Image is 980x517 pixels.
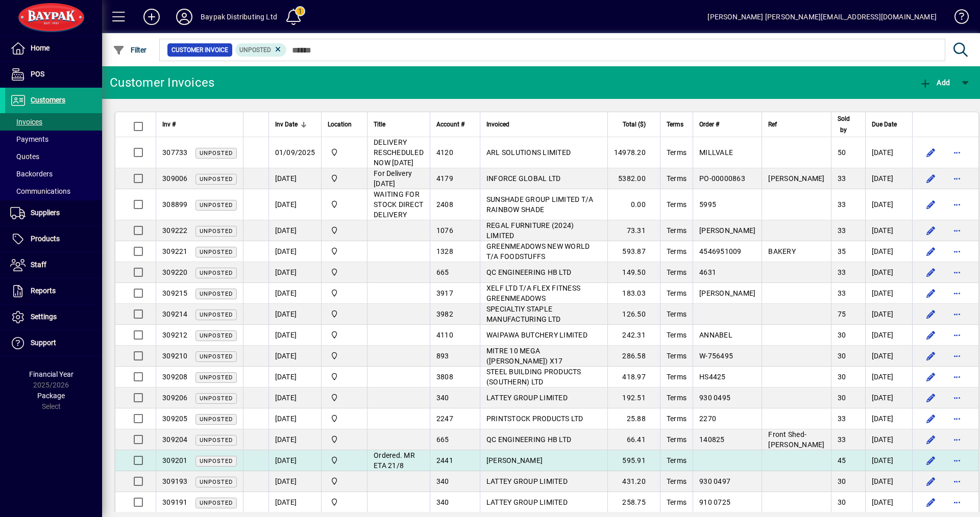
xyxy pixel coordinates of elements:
span: Terms [667,394,687,402]
span: 2247 [436,415,453,423]
td: [DATE] [268,471,322,492]
span: Baypak - Onekawa [328,267,361,278]
span: SPECIALTIY STAPLE MANUFACTURING LTD [486,305,560,323]
span: Financial Year [29,370,73,378]
div: Baypak Distributing Ltd [201,9,277,25]
div: Order # [699,119,755,130]
span: WAITING FOR STOCK DIRECT DELIVERY [374,190,423,219]
a: Staff [5,252,102,278]
button: Edit [923,243,939,260]
td: 5382.00 [607,168,660,189]
div: Invoiced [486,119,601,130]
div: Ref [768,119,824,130]
td: [DATE] [865,220,912,241]
span: 340 [436,477,449,485]
span: Products [31,235,60,243]
span: Customers [31,96,65,104]
mat-chip: Customer Invoice Status: Unposted [235,43,287,57]
span: 309006 [162,174,188,183]
span: Unposted [200,228,233,235]
span: Terms [667,310,687,318]
span: Baypak - Onekawa [328,476,361,487]
span: Terms [667,415,687,423]
span: [PERSON_NAME] [486,456,543,464]
span: 309201 [162,456,188,464]
span: Inv Date [275,119,298,130]
button: Edit [923,285,939,301]
span: 33 [838,268,846,276]
span: 4110 [436,331,453,339]
div: Due Date [872,119,906,130]
span: Unposted [200,176,233,183]
td: 431.20 [607,471,660,492]
span: Baypak - Onekawa [328,392,361,403]
span: Baypak - Onekawa [328,350,361,361]
a: Payments [5,131,102,148]
td: 242.31 [607,325,660,346]
td: [DATE] [865,189,912,220]
a: Suppliers [5,200,102,226]
a: Support [5,330,102,356]
span: HS4425 [699,373,726,381]
span: Backorders [10,170,53,178]
div: Total ($) [614,119,655,130]
div: [PERSON_NAME] [PERSON_NAME][EMAIL_ADDRESS][DOMAIN_NAME] [707,9,937,25]
span: 1328 [436,247,453,255]
span: Terms [667,477,687,485]
span: 309214 [162,310,188,318]
span: 3917 [436,289,453,297]
span: 2408 [436,200,453,209]
span: 75 [838,310,846,318]
span: 3982 [436,310,453,318]
span: Total ($) [623,119,646,130]
span: REGAL FURNITURE (2024) LIMITED [486,221,574,240]
a: Invoices [5,113,102,131]
span: Terms [667,289,687,297]
td: [DATE] [865,408,912,429]
td: 593.87 [607,241,660,262]
span: Unposted [200,202,233,209]
span: Settings [31,313,57,321]
button: Filter [110,41,150,59]
span: SUNSHADE GROUP LIMITED T/A RAINBOW SHADE [486,195,594,214]
span: Baypak - Onekawa [328,173,361,184]
span: Baypak - Onekawa [328,246,361,257]
span: 33 [838,174,846,183]
span: Terms [667,331,687,339]
td: [DATE] [268,367,322,387]
span: 307733 [162,148,188,157]
div: Account # [436,119,474,130]
span: GREENMEADOWS NEW WORLD T/A FOODSTUFFS [486,242,590,261]
button: More options [949,170,966,187]
td: [DATE] [268,346,322,367]
div: Sold by [838,113,859,136]
span: Unposted [200,437,233,444]
span: 930 0495 [699,394,730,402]
td: 0.00 [607,189,660,220]
td: [DATE] [268,168,322,189]
span: 30 [838,352,846,360]
span: Unposted [239,46,271,54]
span: Due Date [872,119,897,130]
span: 30 [838,331,846,339]
span: Baypak - Onekawa [328,329,361,341]
td: [DATE] [268,387,322,408]
span: Baypak - Onekawa [328,413,361,424]
td: 66.41 [607,429,660,450]
span: Unposted [200,270,233,276]
button: Add [917,73,952,92]
span: 309210 [162,352,188,360]
td: [DATE] [268,429,322,450]
span: POS [31,70,44,78]
button: More options [949,348,966,364]
span: PRINTSTOCK PRODUCTS LTD [486,415,583,423]
span: Unposted [200,312,233,318]
span: Add [919,79,950,87]
span: Quotes [10,152,39,161]
span: STEEL BUILDING PRODUCTS (SOUTHERN) LTD [486,368,581,386]
span: Baypak - Onekawa [328,147,361,158]
td: [DATE] [268,408,322,429]
span: Unposted [200,150,233,157]
span: QC ENGINEERING HB LTD [486,268,571,276]
span: Terms [667,119,683,130]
